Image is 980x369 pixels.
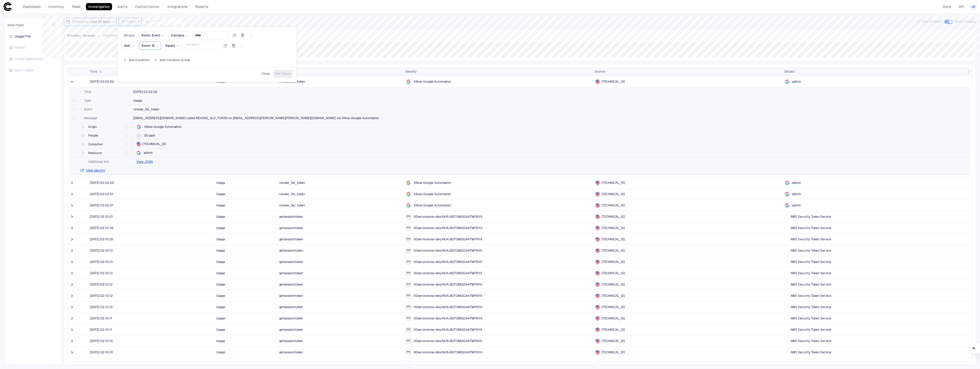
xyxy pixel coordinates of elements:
[142,44,155,48] span: Event: ID
[171,33,184,37] span: Contains
[261,70,271,78] button: Clear
[122,56,151,64] button: Add Condition
[124,44,130,48] span: And
[165,44,175,48] span: Equals
[124,33,134,37] span: Where
[153,56,191,64] button: Add Condition Group
[142,33,160,37] span: Event: Event
[262,72,270,76] span: Clear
